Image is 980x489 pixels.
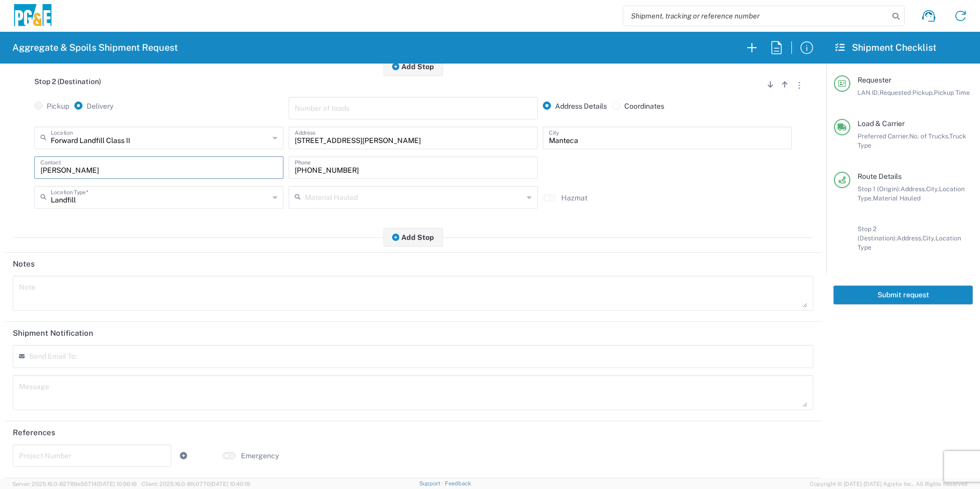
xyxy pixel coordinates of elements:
[561,193,587,202] label: Hazmat
[13,328,93,338] h2: Shipment Notification
[873,194,921,202] span: Material Hauled
[857,225,897,242] span: Stop 2 (Destination):
[623,6,889,26] input: Shipment, tracking or reference number
[12,42,178,54] h2: Aggregate & Spoils Shipment Request
[12,4,53,28] img: pge
[810,479,968,488] span: Copyright © [DATE]-[DATE] Agistix Inc., All Rights Reserved
[857,119,905,128] span: Load & Carrier
[419,480,445,486] a: Support
[543,101,607,111] label: Address Details
[141,481,250,487] span: Client: 2025.16.0-8fc0770
[857,132,909,140] span: Preferred Carrier,
[445,480,471,486] a: Feedback
[176,449,191,463] a: Add Reference
[934,89,970,96] span: Pickup Time
[897,234,923,242] span: Address,
[923,234,935,242] span: City,
[926,185,939,193] span: City,
[857,89,880,96] span: LAN ID,
[857,172,902,180] span: Route Details
[880,89,934,96] span: Requested Pickup,
[857,76,891,84] span: Requester
[34,77,101,86] span: Stop 2 (Destination)
[835,42,936,54] h2: Shipment Checklist
[901,185,926,193] span: Address,
[833,286,973,304] button: Submit request
[12,481,137,487] span: Server: 2025.16.0-82789e55714
[13,427,55,438] h2: References
[241,451,279,460] label: Emergency
[857,185,901,193] span: Stop 1 (Origin):
[13,259,35,269] h2: Notes
[383,57,443,76] button: Add Stop
[97,481,137,487] span: [DATE] 10:56:16
[909,132,949,140] span: No. of Trucks,
[383,228,443,247] button: Add Stop
[612,101,664,111] label: Coordinates
[210,481,250,487] span: [DATE] 10:40:19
